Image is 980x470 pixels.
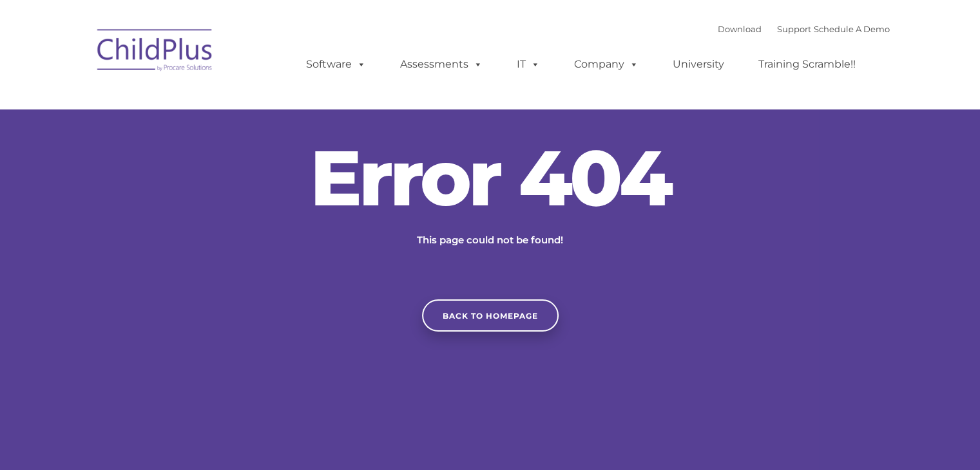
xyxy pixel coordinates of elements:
a: Schedule A Demo [814,24,890,34]
a: Support [777,24,811,34]
a: Back to homepage [422,299,559,332]
a: Company [561,52,651,77]
a: Assessments [387,52,495,77]
a: Download [718,24,762,34]
h2: Error 404 [297,139,684,216]
a: IT [504,52,553,77]
a: Training Scramble!! [745,52,869,77]
p: This page could not be found! [355,232,626,248]
a: Software [293,52,379,77]
a: University [660,52,737,77]
img: ChildPlus by Procare Solutions [91,20,220,84]
font: | [718,24,890,34]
